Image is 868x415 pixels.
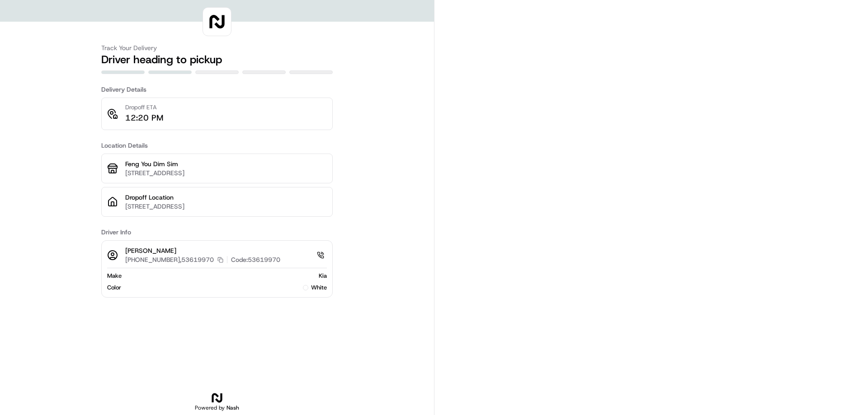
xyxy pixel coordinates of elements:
h3: Track Your Delivery [101,43,333,52]
h3: Delivery Details [101,85,333,94]
p: [STREET_ADDRESS] [125,202,327,211]
p: [PERSON_NAME] [125,246,280,255]
p: Dropoff ETA [125,103,163,112]
span: Kia [319,272,327,280]
span: Color [107,284,121,292]
p: Dropoff Location [125,193,327,202]
p: [STREET_ADDRESS] [125,168,327,177]
span: white [311,284,327,292]
span: Nash [226,404,239,411]
span: Make [107,272,122,280]
p: [PHONE_NUMBER],53619970 [125,255,214,264]
h3: Driver Info [101,228,333,237]
h2: Driver heading to pickup [101,52,333,67]
p: 12:20 PM [125,112,163,124]
p: Code: 53619970 [231,255,280,264]
p: Feng You Dim Sim [125,159,327,168]
h2: Powered by [195,404,239,411]
h3: Location Details [101,141,333,150]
